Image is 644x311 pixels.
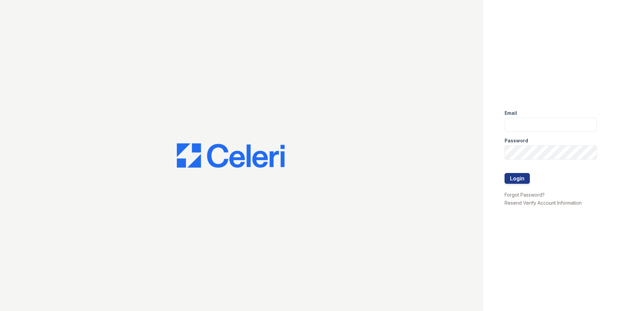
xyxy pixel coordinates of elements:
[177,143,285,168] img: CE_Logo_Blue-a8612792a0a2168367f1c8372b55b34899dd931a85d93a1a3d3e32e68fde9ad4.png
[505,137,528,144] label: Password
[505,200,582,206] a: Resend Verify Account Information
[505,192,545,198] a: Forgot Password?
[505,110,517,116] label: Email
[505,173,530,184] button: Login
